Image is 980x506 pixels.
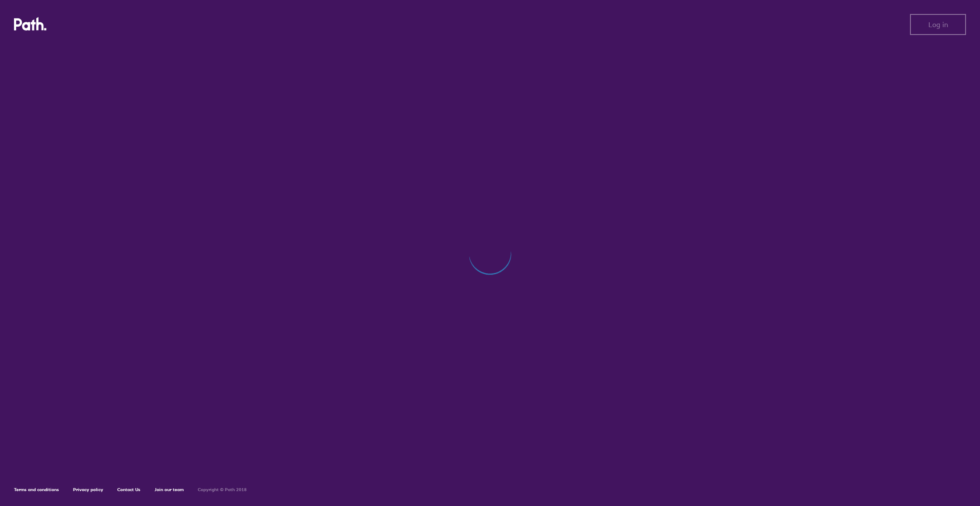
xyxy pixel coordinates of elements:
span: Log in [928,21,948,28]
a: Contact Us [117,487,140,492]
a: Privacy policy [73,487,103,492]
a: Join our team [154,487,184,492]
h6: Copyright © Path 2018 [198,487,247,492]
a: Terms and conditions [14,487,59,492]
button: Log in [910,14,966,35]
